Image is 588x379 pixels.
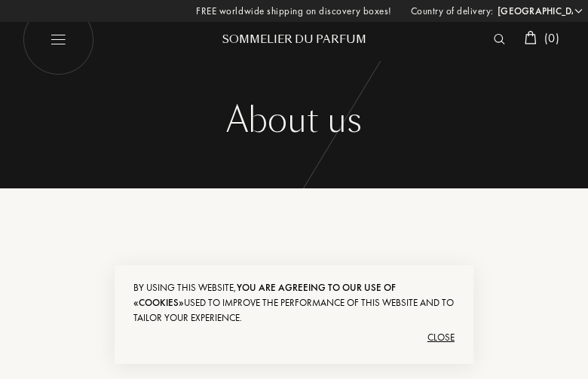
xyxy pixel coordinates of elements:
div: Close [133,326,455,350]
span: Country of delivery: [411,4,494,19]
div: About us [23,98,565,143]
span: ( 0 ) [544,30,559,46]
span: you are agreeing to our use of «cookies» [133,281,396,309]
div: By using this website, used to improve the performance of this website and to tailor your experie... [133,280,455,326]
img: cart_white.svg [525,31,537,44]
img: search_icn_white.svg [494,34,505,44]
img: burger_white.png [23,4,94,75]
div: Sommelier du Parfum [204,32,384,47]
